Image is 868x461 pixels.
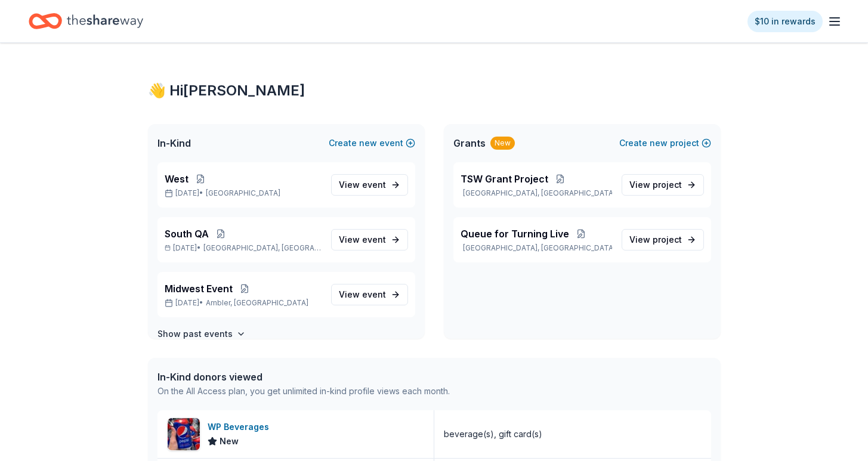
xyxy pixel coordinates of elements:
[629,233,682,247] span: View
[461,188,612,198] p: [GEOGRAPHIC_DATA], [GEOGRAPHIC_DATA]
[653,180,682,190] span: project
[444,427,542,441] div: beverage(s), gift card(s)
[619,136,711,150] button: Createnewproject
[165,227,209,241] span: South QA
[629,178,682,192] span: View
[329,136,415,150] button: Createnewevent
[157,370,450,384] div: In-Kind donors viewed
[165,243,322,253] p: [DATE] •
[165,298,322,308] p: [DATE] •
[157,327,233,341] h4: Show past events
[331,284,408,305] a: View event
[461,227,569,241] span: Queue for Turning Live
[206,298,308,308] span: Ambler, [GEOGRAPHIC_DATA]
[339,287,386,302] span: View
[747,11,823,32] a: $10 in rewards
[453,136,486,150] span: Grants
[29,7,143,35] a: Home
[203,243,321,253] span: [GEOGRAPHIC_DATA], [GEOGRAPHIC_DATA]
[208,420,274,434] div: WP Beverages
[362,234,386,245] span: event
[362,289,386,299] span: event
[168,418,200,450] img: Image for WP Beverages
[622,229,704,250] a: View project
[331,174,408,196] a: View event
[339,178,386,192] span: View
[622,174,704,196] a: View project
[157,384,450,398] div: On the All Access plan, you get unlimited in-kind profile views each month.
[461,172,548,186] span: TSW Grant Project
[165,172,189,186] span: West
[331,229,408,250] a: View event
[220,434,239,448] span: New
[650,136,668,150] span: new
[490,137,515,150] div: New
[653,234,682,245] span: project
[461,243,612,253] p: [GEOGRAPHIC_DATA], [GEOGRAPHIC_DATA]
[165,281,233,296] span: Midwest Event
[157,327,246,341] button: Show past events
[206,188,280,198] span: [GEOGRAPHIC_DATA]
[165,188,322,198] p: [DATE] •
[359,136,377,150] span: new
[362,180,386,190] span: event
[339,233,386,247] span: View
[157,136,191,150] span: In-Kind
[148,81,721,100] div: 👋 Hi [PERSON_NAME]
